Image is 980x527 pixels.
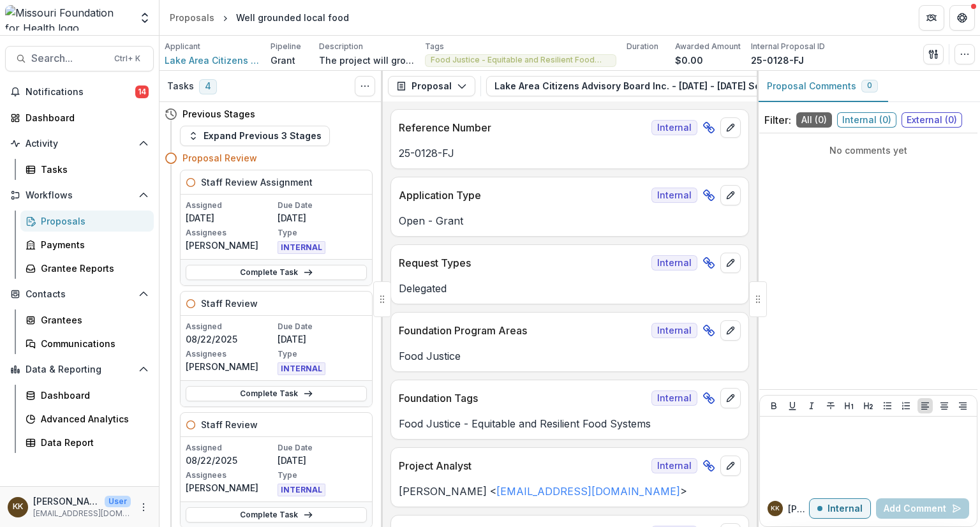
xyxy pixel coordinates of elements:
p: No comments yet [764,144,972,157]
img: Missouri Foundation for Health logo [5,5,131,31]
span: Search... [31,52,107,64]
span: 14 [135,85,149,98]
button: Expand Previous 3 Stages [180,126,330,146]
span: Internal [651,390,697,406]
p: [DATE] [186,211,275,225]
span: Internal [651,188,697,203]
button: Add Comment [876,498,969,519]
button: edit [720,185,741,205]
div: Data Report [41,436,144,449]
a: Complete Task [186,386,367,401]
p: Internal Proposal ID [751,41,825,52]
p: Foundation Tags [399,390,646,406]
p: Description [319,41,363,52]
p: Food Justice [399,348,741,364]
div: Well grounded local food [236,11,349,24]
p: [PERSON_NAME] < > [399,484,741,499]
span: Internal ( 0 ) [837,112,896,128]
p: Assignees [186,470,275,481]
nav: breadcrumb [165,8,354,27]
span: INTERNAL [278,484,325,496]
button: Heading 1 [842,398,857,413]
div: Proposals [41,214,144,228]
p: Due Date [278,200,367,211]
button: Underline [785,398,800,413]
p: $0.00 [675,54,703,67]
p: Pipeline [271,41,301,52]
p: Assigned [186,321,275,332]
button: Open Data & Reporting [5,359,154,380]
h5: Staff Review [201,418,258,431]
button: Toggle View Cancelled Tasks [355,76,375,96]
a: Complete Task [186,507,367,523]
button: edit [720,253,741,273]
h5: Staff Review Assignment [201,175,313,189]
span: All ( 0 ) [796,112,832,128]
p: [PERSON_NAME] [186,481,275,494]
button: Italicize [804,398,819,413]
a: Grantee Reports [20,258,154,279]
p: Type [278,227,367,239]
a: Communications [20,333,154,354]
p: User [105,496,131,507]
p: Duration [627,41,658,52]
button: Open entity switcher [136,5,154,31]
p: Project Analyst [399,458,646,473]
button: edit [720,320,741,341]
span: Workflows [26,190,133,201]
span: Internal [651,458,697,473]
h4: Previous Stages [182,107,255,121]
button: Open Contacts [5,284,154,304]
a: Tasks [20,159,154,180]
button: Align Right [955,398,970,413]
h5: Staff Review [201,297,258,310]
button: Align Left [917,398,933,413]
a: Proposals [20,211,154,232]
button: More [136,500,151,515]
p: Application Type [399,188,646,203]
h4: Proposal Review [182,151,257,165]
p: Grant [271,54,295,67]
p: 25-0128-FJ [399,145,741,161]
a: Dashboard [20,385,154,406]
p: [PERSON_NAME] [33,494,100,508]
p: 08/22/2025 [186,332,275,346]
button: Proposal Comments [757,71,888,102]
button: Open Activity [5,133,154,154]
p: Due Date [278,321,367,332]
p: Reference Number [399,120,646,135]
a: [EMAIL_ADDRESS][DOMAIN_NAME] [496,485,680,498]
div: Grantees [41,313,144,327]
button: Internal [809,498,871,519]
button: Strike [823,398,838,413]
p: Type [278,348,367,360]
p: Internal [828,503,863,514]
span: INTERNAL [278,362,325,375]
span: Data & Reporting [26,364,133,375]
p: Due Date [278,442,367,454]
a: Dashboard [5,107,154,128]
div: Proposals [170,11,214,24]
p: [PERSON_NAME] [186,360,275,373]
div: Ctrl + K [112,52,143,66]
p: The project will grow produce in hydroponic greenhouses and sell it through mobile markets, incre... [319,54,415,67]
span: Internal [651,120,697,135]
button: Heading 2 [861,398,876,413]
span: Internal [651,323,697,338]
div: Advanced Analytics [41,412,144,426]
span: 0 [867,81,872,90]
button: Get Help [949,5,975,31]
button: edit [720,388,741,408]
div: Payments [41,238,144,251]
a: Complete Task [186,265,367,280]
div: Tasks [41,163,144,176]
a: Lake Area Citizens Advisory Board Inc. [165,54,260,67]
h3: Tasks [167,81,194,92]
button: Ordered List [898,398,914,413]
a: Payments [20,234,154,255]
p: Applicant [165,41,200,52]
button: Bullet List [880,398,895,413]
div: Dashboard [41,389,144,402]
p: 25-0128-FJ [751,54,804,67]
